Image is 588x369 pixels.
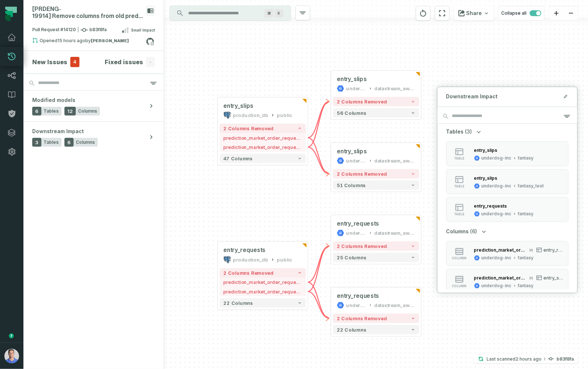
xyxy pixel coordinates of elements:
h4: Fixed issues [105,58,143,66]
button: New Issues4Fixed issues- [32,57,155,67]
span: Columns [76,139,95,145]
g: Edge from eaadbbeee48474515d6a38a42b2a66e4 to 62750a280e8c72e70c19b9cc23c945c1 [308,147,330,174]
button: Collapse all [498,6,545,21]
span: Downstream Impact [32,128,84,135]
div: public [277,112,292,119]
div: underdog-inc [481,183,511,189]
h4: New Issues [32,58,67,66]
span: 2 columns removed [337,315,387,321]
g: Edge from b80e159010e97da1430cd1226553f5d5 to efc88f98663eea194e7f751f3a337386 [308,246,330,282]
button: prediction_market_order_request_type [220,142,306,152]
button: Share [454,6,494,21]
div: entry_slips [337,75,367,83]
a: View on github [145,37,155,46]
div: Opened by [32,37,146,46]
div: underdog-inc [481,155,511,161]
span: 25 columns [337,255,366,260]
span: 3 [32,138,41,147]
div: fantasy_test [518,183,544,189]
button: Tables(3) [446,128,483,135]
g: Edge from b80e159010e97da1430cd1226553f5d5 to 505ba93e8e5b08ff8f373511accc6526 [308,282,330,319]
span: Columns [78,108,97,114]
button: Modified models6Tables12Columns [23,91,164,121]
span: 6 [32,107,41,116]
span: 56 columns [337,110,366,116]
span: prediction_market_order_request_id [223,134,302,141]
strong: Chris Tat (chris-tatlonghari-uf) [91,39,129,43]
div: [PRDENG-19914] Remove columns from old prediction order association [32,6,143,20]
button: prediction_market_order_request_id [220,133,306,143]
div: underdog-inc [346,229,367,237]
div: fantasy [518,155,534,161]
span: in [530,275,533,281]
span: prediction_market_order_request_type [223,288,302,295]
div: production_db [233,256,268,263]
div: underdog-inc [481,211,511,217]
span: 22 columns [223,300,253,306]
div: underdog-inc [346,85,367,92]
span: entry_requests [544,247,564,253]
span: Tables [44,108,59,114]
span: prediction_market_order_request_id [223,279,302,286]
span: entry_requests [223,246,265,254]
div: datastream_aws_fantasy_deletes_public [374,157,416,164]
span: entry_slips [223,102,253,109]
div: production_db [233,112,268,119]
button: Downstream Impact3Tables6Columns [23,122,164,153]
g: Edge from eaadbbeee48474515d6a38a42b2a66e4 to b895c65dd3778ccbed3349f5b17a9e30 [308,102,330,147]
span: 2 columns removed [223,125,273,131]
div: entry_slips [337,147,367,155]
span: Columns [446,228,469,235]
span: 22 columns [337,327,366,332]
div: datastream_aws_fantasy_public [374,229,416,237]
span: 51 columns [337,182,366,188]
div: entry_requests [474,203,507,209]
button: tableunderdog-incfantasy_test [446,169,569,194]
span: 2 columns removed [337,171,387,176]
span: 2 columns removed [337,99,387,104]
div: underdog-inc [481,283,511,289]
span: table [454,184,465,188]
img: avatar of Barak Forgoun [4,349,19,363]
span: Downstream Impact [446,93,498,100]
div: fantasy [518,255,534,261]
span: 12 [64,107,76,116]
button: tableunderdog-incfantasy [446,141,569,166]
div: prediction_market_order_request_id [474,275,527,281]
relative-time: Aug 11, 2025, 8:59 AM GMT+3 [516,356,542,362]
span: in [530,247,533,253]
div: datastream_aws_fantasy_deletes_public [374,302,416,309]
p: Last scanned [487,355,542,363]
span: table [454,212,465,216]
div: entry_slips [474,147,498,153]
button: columnprediction_market_order_request_idinentry_requestsunderdog-incfantasy [446,241,569,266]
span: Tables [44,139,59,145]
div: prediction_market_order_request_id [474,247,527,253]
span: 6 [64,138,74,147]
span: column [452,256,467,260]
relative-time: Aug 10, 2025, 7:39 PM GMT+3 [57,38,85,43]
span: entry_slips [544,275,564,281]
button: tableunderdog-incfantasy [446,197,569,222]
div: underdog-inc [346,302,367,309]
span: Press ⌘ + K to focus the search bar [275,9,283,18]
button: prediction_market_order_request_type [220,287,306,296]
span: prediction_market_order_request_type [223,144,302,151]
span: (6) [470,228,477,235]
div: fantasy [518,283,534,289]
span: Modified models [32,96,75,104]
div: Tooltip anchor [8,333,15,339]
button: prediction_market_order_request_id [220,278,306,287]
div: entry_requests [337,292,379,300]
div: fantasy [518,211,534,217]
button: columnprediction_market_order_request_idinentry_slipsunderdog-incfantasy [446,269,569,294]
div: entry_slips [474,175,498,181]
button: Columns(6) [446,228,488,235]
button: zoom out [564,6,578,21]
span: Tables [446,128,464,135]
span: Press ⌘ + K to focus the search bar [264,9,274,18]
span: 2 columns removed [337,243,387,249]
span: Small Impact [131,27,155,33]
span: (3) [465,128,472,135]
div: underdog-inc [481,255,511,261]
